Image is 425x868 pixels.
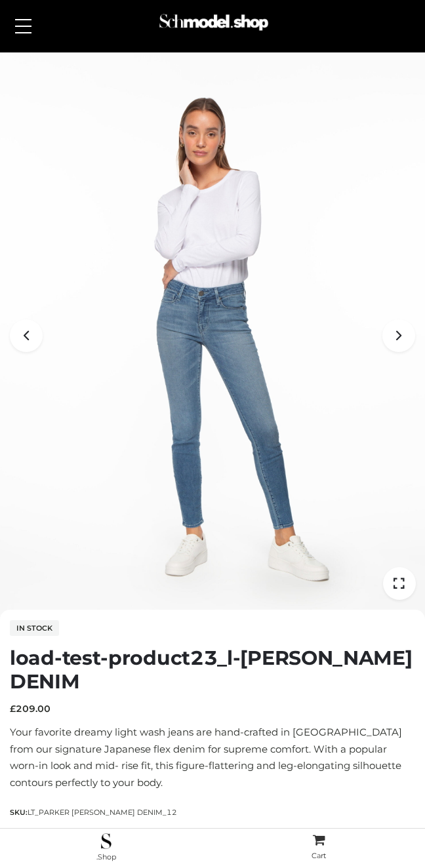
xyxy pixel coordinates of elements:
span: .Shop [96,852,116,861]
span: LT_PARKER [PERSON_NAME] DENIM_12 [28,808,177,817]
span: In stock [10,620,59,636]
bdi: 209.00 [10,703,51,715]
img: .Shop [101,833,111,849]
img: Schmodel Admin 964 [157,7,271,44]
span: £ [10,703,16,715]
p: Your favorite dreamy light wash jeans are hand-crafted in [GEOGRAPHIC_DATA] from our signature Ja... [10,724,415,791]
h1: load-test-product23_l-[PERSON_NAME] DENIM [10,646,415,694]
a: Cart [212,833,425,863]
span: SKU: [10,806,178,819]
span: Cart [312,851,326,860]
a: Schmodel Admin 964 [154,11,271,44]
